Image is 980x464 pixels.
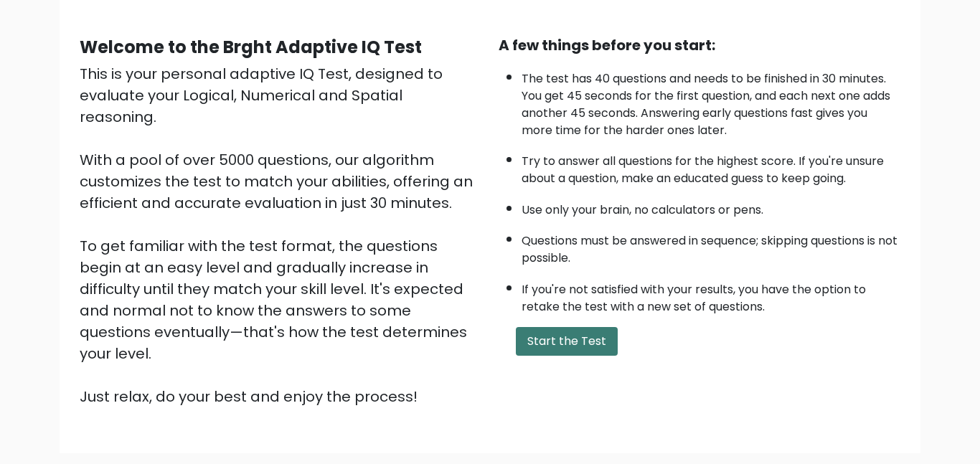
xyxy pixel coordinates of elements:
button: Start the Test [516,327,618,356]
li: If you're not satisfied with your results, you have the option to retake the test with a new set ... [522,274,900,316]
div: A few things before you start: [499,34,900,56]
b: Welcome to the Brght Adaptive IQ Test [80,35,422,59]
div: This is your personal adaptive IQ Test, designed to evaluate your Logical, Numerical and Spatial ... [80,63,481,407]
li: The test has 40 questions and needs to be finished in 30 minutes. You get 45 seconds for the firs... [522,63,900,139]
li: Use only your brain, no calculators or pens. [522,194,900,219]
li: Try to answer all questions for the highest score. If you're unsure about a question, make an edu... [522,146,900,187]
li: Questions must be answered in sequence; skipping questions is not possible. [522,225,900,267]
